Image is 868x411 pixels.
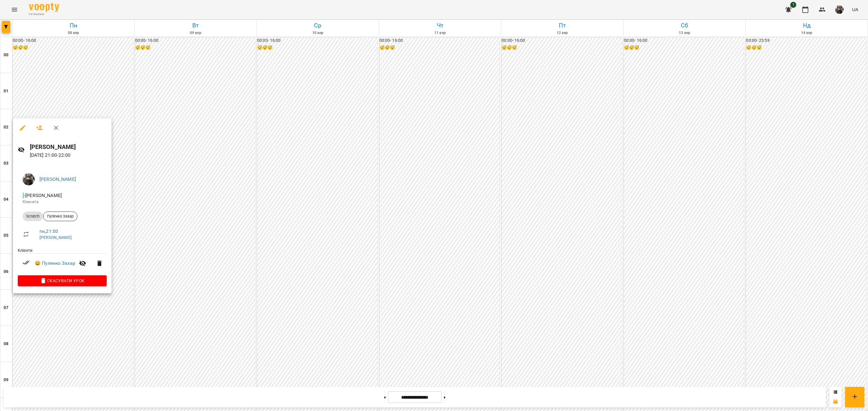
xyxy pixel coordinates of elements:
svg: Візит сплачено [23,259,30,266]
span: Scratch [23,214,43,219]
a: 😀 Пуленко Захар [35,260,75,267]
p: [DATE] 21:00 - 22:00 [30,152,107,159]
div: Пуленко Захар [43,212,77,221]
h6: [PERSON_NAME] [30,142,107,152]
img: 8337ee6688162bb2290644e8745a615f.jpg [23,173,35,185]
ul: Клієнти [18,247,107,275]
span: Пуленко Захар [43,214,77,219]
a: [PERSON_NAME] [39,176,76,182]
button: Скасувати Урок [18,275,107,286]
p: Кімната [23,199,102,205]
a: [PERSON_NAME] [39,235,72,240]
a: пн , 21:00 [39,228,58,234]
span: - [PERSON_NAME] [23,193,63,198]
span: Скасувати Урок [23,277,102,284]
